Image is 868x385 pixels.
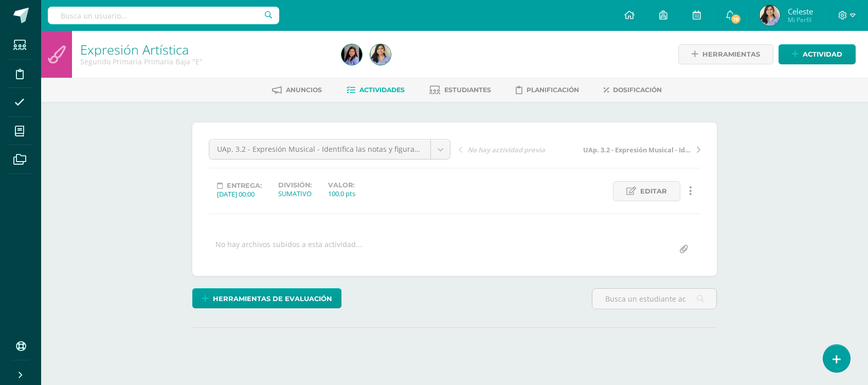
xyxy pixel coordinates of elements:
a: Herramientas [678,44,773,64]
span: 19 [730,13,742,25]
span: Planificación [527,86,579,94]
a: Expresión Artística [80,41,189,58]
span: Estudiantes [444,86,491,94]
div: [DATE] 00:00 [217,189,262,199]
div: No hay archivos subidos a esta actividad... [215,239,362,259]
div: Segundo Primaria Primaria Baja 'E' [80,57,329,66]
span: Herramientas [702,45,760,64]
a: Estudiantes [429,82,491,98]
div: 100.0 pts [328,189,355,198]
span: Herramientas de evaluación [213,289,332,308]
a: UAp. 3.2 - Expresión Musical - Identifica las notas fa y mi por medio de la práctica ejecución de... [580,144,700,154]
span: Celeste [788,6,813,16]
img: 076ad1a8af4cec2787c2d777532ffd42.png [370,44,391,65]
span: Dosificación [613,86,662,94]
span: Mi Perfil [788,15,813,24]
a: Herramientas de evaluación [192,288,341,308]
span: Actividades [359,86,405,94]
div: SUMATIVO [278,189,312,198]
span: Anuncios [286,86,322,94]
img: 076ad1a8af4cec2787c2d777532ffd42.png [759,5,780,26]
a: UAp. 3.2 - Expresión Musical - Identifica las notas y figuras musicales por medio de la presentac... [209,139,450,159]
a: Planificación [516,82,579,98]
span: UAp. 3.2 - Expresión Musical - Identifica las notas fa y mi por medio de la práctica ejecución de... [583,145,692,154]
span: Actividad [803,45,842,64]
a: Actividad [779,44,856,64]
label: Valor: [328,181,355,189]
a: Anuncios [272,82,322,98]
h1: Expresión Artística [80,42,329,57]
label: División: [278,181,312,189]
span: UAp. 3.2 - Expresión Musical - Identifica las notas y figuras musicales por medio de la presentac... [217,139,423,159]
img: c580aee1216be0e0dcafce2c1465d56d.png [341,44,362,65]
a: Actividades [347,82,405,98]
a: Dosificación [604,82,662,98]
span: Editar [640,182,667,201]
span: No hay actividad previa [467,145,545,154]
input: Busca un estudiante aquí... [592,289,716,309]
input: Busca un usuario... [48,7,279,24]
span: Entrega: [227,182,262,189]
